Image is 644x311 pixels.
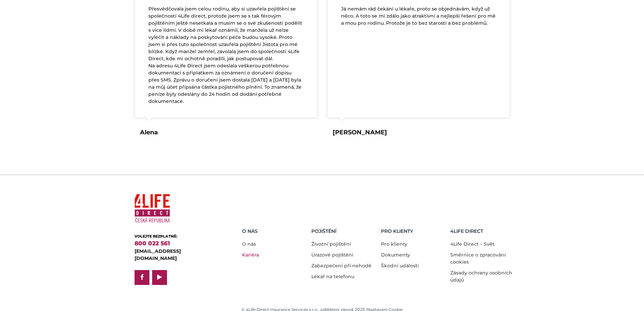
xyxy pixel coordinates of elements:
div: Alena [140,128,158,137]
h5: 4LIFE DIRECT [450,228,515,234]
a: Směrnice o zpracování cookies [450,252,506,265]
div: VOLEJTE BEZPLATNĚ: [135,234,221,239]
a: Zásady ochrany osobních údajů [450,270,512,283]
a: 800 022 561 [135,240,170,247]
a: O nás [242,241,256,247]
a: Lékař na telefonu [311,273,354,280]
h5: Pojištění [311,228,376,234]
a: [EMAIL_ADDRESS][DOMAIN_NAME] [135,248,181,261]
div: [PERSON_NAME] [333,128,387,137]
a: Zabezpečení při nehodě [311,263,372,269]
img: 4Life Direct Česká republika logo [135,191,170,225]
p: Já nemám rád čekání u lékaře, proto se objednávám, když už něco. A toto se mi zdálo jako atraktiv... [341,5,496,27]
a: Kariéra [242,252,259,258]
p: Přesvědčovala jsem celou rodinu, aby si uzavřela pojištění se společností 4Life direct, protože j... [148,5,303,105]
h5: Pro Klienty [381,228,446,234]
a: 4Life Direct – Svět [450,241,495,247]
a: Životní pojištění [311,241,351,247]
a: Škodní události [381,263,419,269]
a: Dokumenty [381,252,410,258]
a: Pro klienty [381,241,407,247]
a: Úrazové pojištění [311,252,353,258]
h5: O nás [242,228,307,234]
